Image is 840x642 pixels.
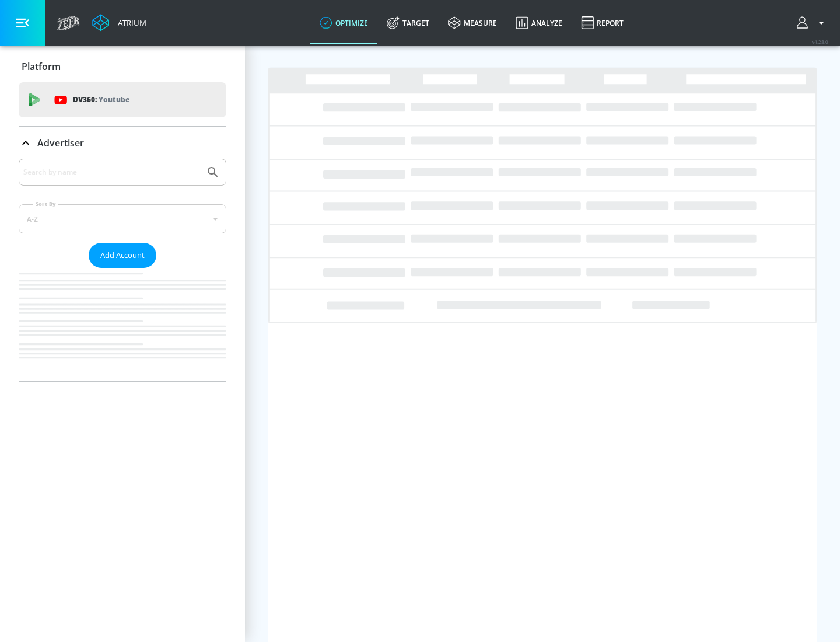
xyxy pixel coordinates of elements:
a: Target [377,2,439,44]
a: Atrium [92,14,146,32]
div: Atrium [113,18,146,28]
a: optimize [310,2,377,44]
a: Analyze [506,2,572,44]
p: DV360: [73,93,129,106]
div: A-Z [19,204,226,233]
p: Platform [22,60,61,73]
p: Advertiser [37,137,84,149]
p: Youtube [99,93,129,106]
nav: list of Advertiser [19,268,226,381]
span: v 4.28.0 [812,39,828,45]
input: Search by name [23,165,200,180]
button: Add Account [89,243,156,268]
div: DV360: Youtube [19,82,226,117]
a: Report [572,2,633,44]
a: measure [439,2,506,44]
div: Platform [19,50,226,83]
span: Add Account [100,249,145,262]
div: Advertiser [19,159,226,381]
div: Advertiser [19,127,226,159]
label: Sort By [33,200,58,208]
